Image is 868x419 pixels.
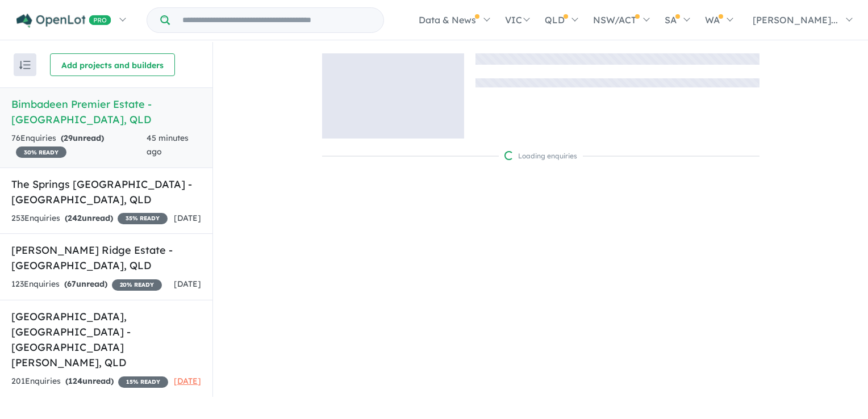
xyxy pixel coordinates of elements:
div: Loading enquiries [504,150,577,162]
span: [DATE] [174,213,201,223]
div: 201 Enquir ies [11,375,168,388]
button: Add projects and builders [50,53,175,76]
h5: Bimbadeen Premier Estate - [GEOGRAPHIC_DATA] , QLD [11,97,201,127]
div: 253 Enquir ies [11,212,168,225]
span: 242 [68,213,82,223]
strong: ( unread) [61,133,104,143]
input: Try estate name, suburb, builder or developer [172,8,381,32]
img: Openlot PRO Logo White [16,14,111,28]
span: 35 % READY [118,213,168,224]
strong: ( unread) [65,376,114,386]
span: [DATE] [174,279,201,289]
img: sort.svg [19,61,31,69]
div: 123 Enquir ies [11,278,162,291]
span: [DATE] [174,376,201,386]
span: 67 [67,279,76,289]
span: 20 % READY [112,279,162,291]
div: 76 Enquir ies [11,132,147,159]
span: 124 [68,376,82,386]
span: 45 minutes ago [147,133,189,157]
strong: ( unread) [65,213,113,223]
strong: ( unread) [64,279,107,289]
h5: [PERSON_NAME] Ridge Estate - [GEOGRAPHIC_DATA] , QLD [11,242,201,273]
h5: [GEOGRAPHIC_DATA], [GEOGRAPHIC_DATA] - [GEOGRAPHIC_DATA][PERSON_NAME] , QLD [11,309,201,370]
span: [PERSON_NAME]... [753,14,838,26]
span: 30 % READY [16,146,66,158]
span: 29 [64,133,73,143]
h5: The Springs [GEOGRAPHIC_DATA] - [GEOGRAPHIC_DATA] , QLD [11,177,201,207]
span: 15 % READY [118,376,168,388]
